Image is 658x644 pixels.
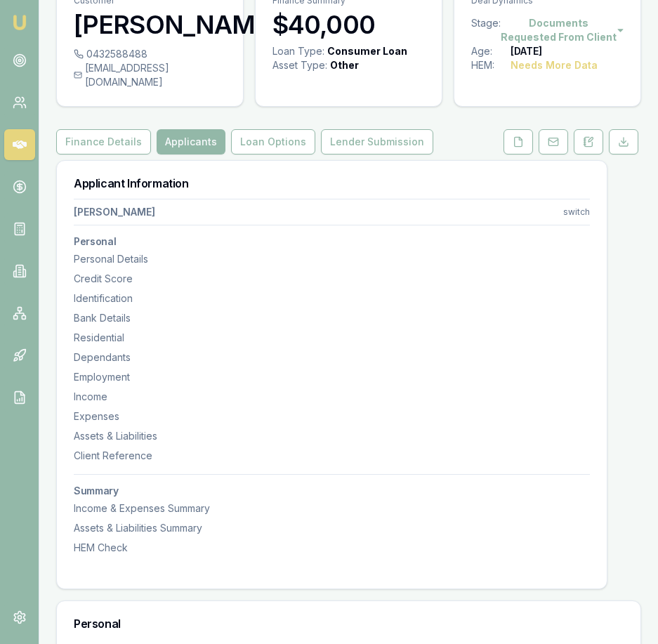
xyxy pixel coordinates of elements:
div: [EMAIL_ADDRESS][DOMAIN_NAME] [74,61,226,89]
div: HEM: [471,58,511,72]
button: Documents Requested From Client [501,16,624,44]
div: Assets & Liabilities [74,429,590,443]
div: Asset Type : [272,58,327,72]
div: [DATE] [511,44,542,58]
div: Assets & Liabilities Summary [74,521,590,535]
h3: $40,000 [272,11,425,39]
h3: Personal [74,237,590,247]
a: Loan Options [228,129,318,155]
div: Consumer Loan [327,44,407,58]
div: Employment [74,370,590,384]
div: Client Reference [74,449,590,463]
a: Finance Details [56,129,154,155]
div: Age: [471,44,511,58]
h3: Applicant Information [74,178,590,189]
div: HEM Check [74,541,590,555]
div: Needs More Data [511,58,598,72]
h3: [PERSON_NAME] [74,11,226,39]
div: Other [330,58,359,72]
div: Income [74,390,590,404]
div: Credit Score [74,272,590,286]
div: switch [563,206,590,218]
img: emu-icon-u.png [11,14,28,31]
div: Loan Type: [272,44,324,58]
button: Lender Submission [321,129,433,155]
button: Finance Details [56,129,151,155]
h3: Personal [74,618,624,629]
div: Stage: [471,16,501,44]
a: Lender Submission [318,129,436,155]
div: Bank Details [74,311,590,325]
div: Income & Expenses Summary [74,501,590,515]
div: Expenses [74,409,590,423]
div: Dependants [74,350,590,364]
button: Loan Options [231,129,315,155]
div: [PERSON_NAME] [74,205,155,219]
button: Applicants [157,129,225,155]
div: 0432588488 [74,47,226,61]
div: Personal Details [74,252,590,266]
div: Residential [74,331,590,345]
div: Identification [74,291,590,305]
a: Applicants [154,129,228,155]
h3: Summary [74,486,590,496]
